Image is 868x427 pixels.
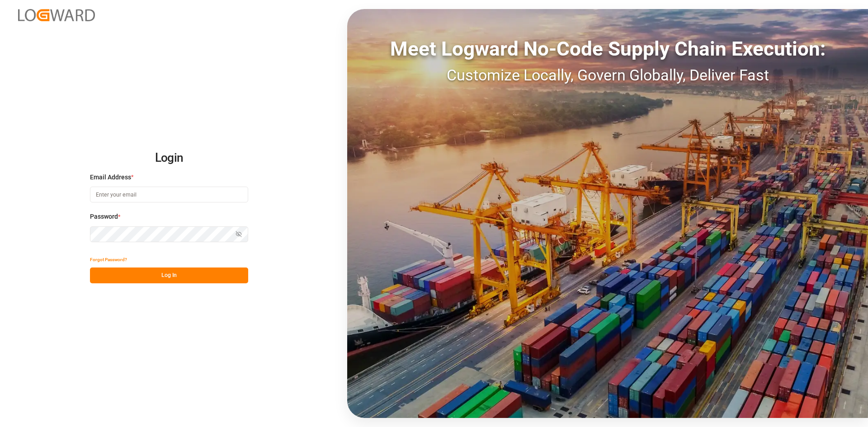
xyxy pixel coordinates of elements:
[18,9,95,21] img: Logward_new_orange.png
[90,212,118,221] span: Password
[90,252,127,267] button: Forgot Password?
[90,187,248,202] input: Enter your email
[90,173,131,182] span: Email Address
[90,267,248,283] button: Log In
[347,34,868,64] div: Meet Logward No-Code Supply Chain Execution:
[90,144,248,173] h2: Login
[347,64,868,87] div: Customize Locally, Govern Globally, Deliver Fast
